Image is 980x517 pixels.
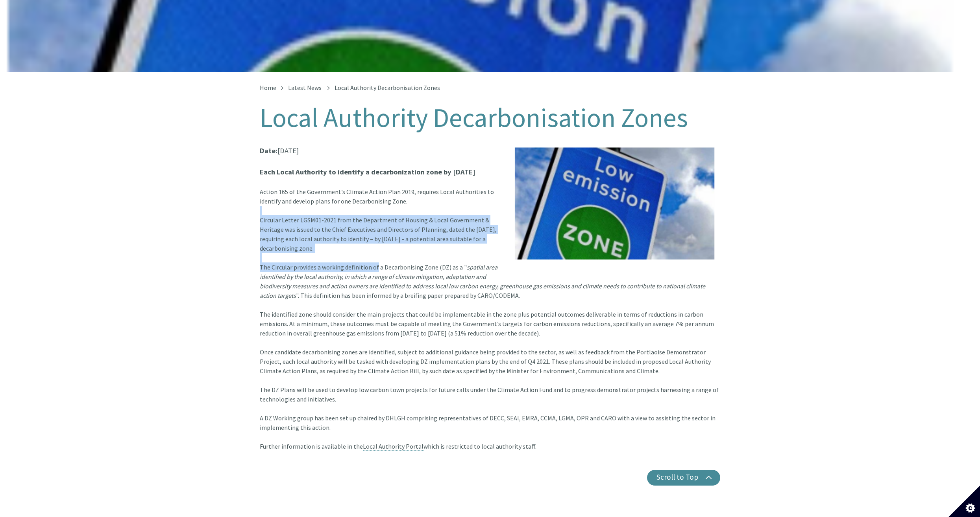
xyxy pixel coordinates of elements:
[260,348,711,375] font: Once candidate decarbonising zones are identified, subject to additional guidance being provided ...
[949,486,980,517] button: Set cookie preferences
[513,145,721,263] img: Low Emission Sign
[363,442,423,451] a: Local Authority Portal
[335,84,440,92] span: Local Authority Decarbonisation Zones
[288,84,322,92] a: Latest News
[260,146,277,155] strong: Date:
[260,386,719,403] font: The DZ Plans will be used to develop low carbon town projects for future calls under the Climate ...
[260,216,497,252] font: Circular Letter LGSM01-2021 from the Department of Housing & Local Government & Heritage was issu...
[260,263,705,299] em: spatial area identified by the local authority, in which a range of climate mitigation, adaptatio...
[260,442,536,450] font: Further information is available in the which is restricted to local authority staff.
[260,263,705,299] font: The Circular provides a working definition of a Decarbonising Zone (DZ) as a " ". This definition...
[260,84,276,92] a: Home
[260,188,494,205] font: Action 165 of the Government’s Climate Action Plan 2019, requires Local Authorities to identify a...
[647,470,720,486] button: Scroll to Top
[260,145,720,156] p: [DATE]
[260,103,720,132] h1: Local Authority Decarbonisation Zones
[260,385,720,451] div: A DZ Working group has been set up chaired by DHLGH comprising representatives of DECC, SEAI, EMR...
[260,167,475,176] strong: Each Local Authority to identify a decarbonization zone by [DATE]
[260,310,714,337] font: The identified zone should consider the main projects that could be implementable in the zone plu...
